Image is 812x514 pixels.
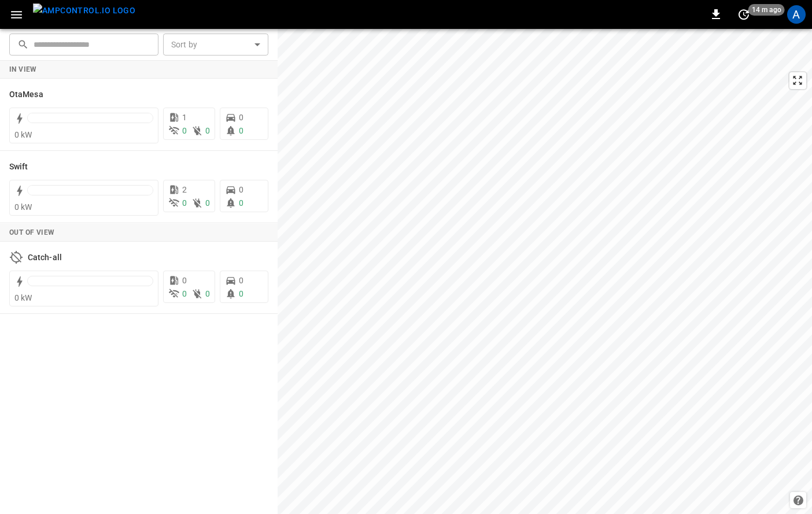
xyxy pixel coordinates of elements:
[182,126,187,135] span: 0
[9,88,43,101] h6: OtaMesa
[28,252,62,264] h6: Catch-all
[182,198,187,208] span: 0
[205,198,210,208] span: 0
[9,161,28,173] h6: Swift
[239,113,243,122] span: 0
[14,130,32,139] span: 0 kW
[9,65,37,73] strong: In View
[278,29,812,514] canvas: Map
[14,202,32,212] span: 0 kW
[239,289,243,298] span: 0
[33,3,135,18] img: ampcontrol.io logo
[239,198,243,208] span: 0
[182,113,187,122] span: 1
[735,5,753,24] button: set refresh interval
[239,126,243,135] span: 0
[14,293,32,302] span: 0 kW
[748,4,785,16] span: 14 m ago
[182,276,187,285] span: 0
[182,185,187,194] span: 2
[9,228,54,236] strong: Out of View
[239,276,243,285] span: 0
[787,5,806,24] div: profile-icon
[239,185,243,194] span: 0
[205,289,210,298] span: 0
[205,126,210,135] span: 0
[182,289,187,298] span: 0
